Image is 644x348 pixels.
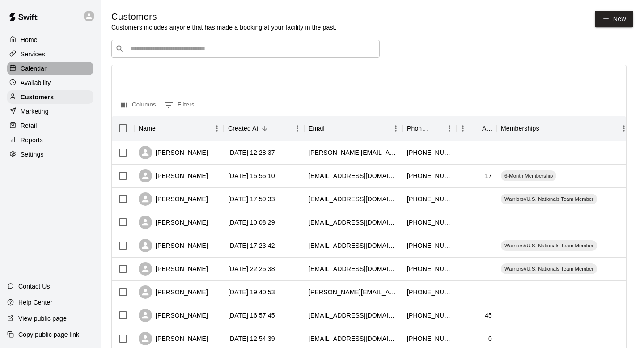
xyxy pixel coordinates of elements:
[21,136,43,144] p: Reports
[443,122,456,135] button: Menu
[21,64,47,73] p: Calendar
[7,119,93,132] a: Retail
[134,116,224,141] div: Name
[501,195,597,203] span: Warriors//U.S. Nationals Team Member
[407,148,452,157] div: +15733566086
[139,146,208,159] div: [PERSON_NAME]
[407,195,452,204] div: +15732301342
[309,334,398,343] div: michaelcarrozza@comcast.net
[501,240,597,251] div: Warriors//U.S. Nationals Team Member
[407,311,452,320] div: +15739991494
[389,122,402,135] button: Menu
[139,239,208,252] div: [PERSON_NAME]
[325,122,337,135] button: Sort
[7,105,93,118] div: Marketing
[18,282,50,291] p: Contact Us
[7,62,93,75] a: Calendar
[18,330,79,339] p: Copy public page link
[21,150,44,159] p: Settings
[309,195,398,204] div: mnparker5@gmail.com
[210,122,224,135] button: Menu
[309,241,398,250] div: aricbremer@gmail.com
[21,78,51,87] p: Availability
[407,171,452,180] div: +15738816395
[485,171,492,180] div: 17
[309,264,398,273] div: annegregstonnichols@gmail.com
[501,172,556,179] span: 6-Month Membership
[139,262,208,276] div: [PERSON_NAME]
[291,122,304,135] button: Menu
[7,33,93,47] a: Home
[162,98,197,112] button: Show filters
[228,171,275,180] div: 2025-09-08 15:55:10
[21,93,54,102] p: Customers
[482,116,492,141] div: Age
[139,332,208,345] div: [PERSON_NAME]
[309,288,398,297] div: amynicolemahoney@hotmail.com
[595,11,633,27] a: New
[228,288,275,297] div: 2025-09-02 19:40:53
[111,40,380,58] div: Search customers by name or email
[7,90,93,104] a: Customers
[501,242,597,249] span: Warriors//U.S. Nationals Team Member
[501,170,556,181] div: 6-Month Membership
[18,314,67,323] p: View public page
[488,334,492,343] div: 0
[228,334,275,343] div: 2025-09-02 12:54:39
[228,148,275,157] div: 2025-09-09 12:28:37
[228,264,275,273] div: 2025-09-03 22:25:38
[304,116,402,141] div: Email
[139,116,156,141] div: Name
[617,122,631,135] button: Menu
[407,241,452,250] div: +15733247431
[228,241,275,250] div: 2025-09-04 17:23:42
[407,116,430,141] div: Phone Number
[309,116,325,141] div: Email
[156,122,168,135] button: Sort
[139,216,208,229] div: [PERSON_NAME]
[430,122,443,135] button: Sort
[228,195,275,204] div: 2025-09-06 17:59:33
[21,35,38,44] p: Home
[21,50,45,59] p: Services
[139,285,208,299] div: [PERSON_NAME]
[7,133,93,147] div: Reports
[111,23,337,32] p: Customers includes anyone that has made a booking at your facility in the past.
[407,288,452,297] div: +15738086025
[407,218,452,227] div: +15733098921
[111,11,337,23] h5: Customers
[18,298,52,307] p: Help Center
[501,265,597,272] span: Warriors//U.S. Nationals Team Member
[496,116,631,141] div: Memberships
[456,116,496,141] div: Age
[7,47,93,61] a: Services
[7,76,93,89] a: Availability
[501,116,539,141] div: Memberships
[309,148,398,157] div: chris@columbiapoolandspa.com
[228,311,275,320] div: 2025-09-02 16:57:45
[139,309,208,322] div: [PERSON_NAME]
[21,107,49,116] p: Marketing
[501,263,597,274] div: Warriors//U.S. Nationals Team Member
[7,148,93,161] a: Settings
[501,194,597,204] div: Warriors//U.S. Nationals Team Member
[309,218,398,227] div: tonypalmer021@gmail.com
[258,122,271,135] button: Sort
[228,116,258,141] div: Created At
[139,169,208,182] div: [PERSON_NAME]
[407,334,452,343] div: +16309469592
[539,122,552,135] button: Sort
[224,116,304,141] div: Created At
[407,264,452,273] div: +15738645114
[456,122,470,135] button: Menu
[228,218,275,227] div: 2025-09-06 10:08:29
[119,98,158,112] button: Select columns
[402,116,456,141] div: Phone Number
[139,192,208,206] div: [PERSON_NAME]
